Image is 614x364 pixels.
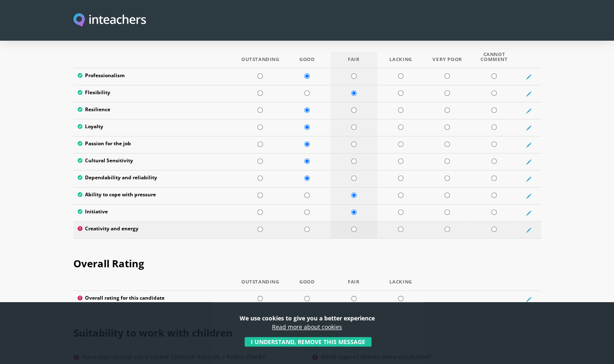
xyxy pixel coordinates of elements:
th: Good [284,279,330,291]
label: Ability to cope with pressure [78,192,233,200]
label: Passion for the job [78,141,233,149]
a: Read more about cookies [272,323,342,331]
label: Cultural Sensitivity [78,158,233,166]
th: Fair [330,52,377,68]
th: Lacking [377,279,424,291]
th: Very Poor [424,52,471,68]
label: Overall rating for this candidate [78,295,233,303]
label: Initiative [78,209,233,217]
strong: We use cookies to give you a better experience [240,314,375,322]
th: Lacking [377,52,424,68]
th: Cannot Comment [471,52,517,68]
th: Outstanding [237,52,284,68]
label: Dependability and reliability [78,175,233,183]
label: Professionalism [78,73,233,81]
label: Loyalty [78,124,233,132]
th: Fair [330,279,377,291]
label: Creativity and energy [78,226,233,234]
th: Good [284,52,330,68]
span: Overall Rating [73,257,144,270]
a: Visit this site's homepage [73,13,146,28]
label: Resilience [78,107,233,115]
img: Inteachers [73,13,146,28]
button: I understand, remove this message [245,337,371,347]
th: Outstanding [237,279,284,291]
label: Flexibility [78,90,233,98]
